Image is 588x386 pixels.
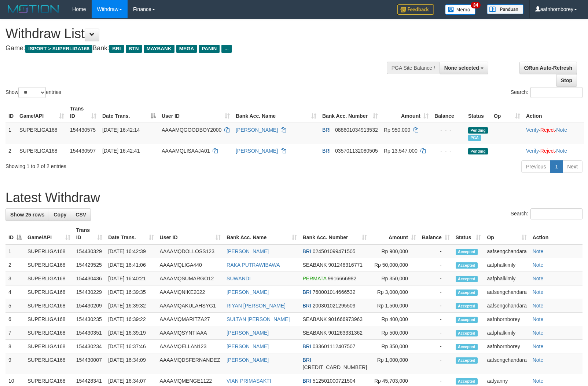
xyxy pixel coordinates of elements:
[25,244,73,258] td: SUPERLIGA168
[5,244,25,258] td: 1
[5,87,61,98] label: Show entries
[471,2,481,8] span: 34
[370,244,419,258] td: Rp 900,000
[5,223,25,244] th: ID: activate to sort column descending
[25,326,73,340] td: SUPERLIGA168
[25,340,73,353] td: SUPERLIGA168
[73,353,106,374] td: 154430007
[303,248,311,254] span: BRI
[49,208,71,221] a: Copy
[313,303,356,309] span: Copy 200301021295509 to clipboard
[484,326,529,340] td: aafphalkimly
[227,248,269,254] a: [PERSON_NAME]
[10,212,44,218] span: Show 25 rows
[303,289,311,295] span: BRI
[484,313,529,326] td: aafnhornborey
[419,285,453,299] td: -
[533,303,544,309] a: Note
[456,330,478,336] span: Accepted
[322,127,331,133] span: BRI
[5,340,25,353] td: 8
[468,135,481,141] span: Marked by aafsengchandara
[105,285,157,299] td: [DATE] 16:39:35
[5,208,49,221] a: Show 25 rows
[456,378,478,385] span: Accepted
[73,223,106,244] th: Trans ID: activate to sort column ascending
[511,87,583,98] label: Search:
[73,272,106,285] td: 154430436
[328,262,363,268] span: Copy 901248316771 to clipboard
[25,299,73,313] td: SUPERLIGA168
[5,326,25,340] td: 7
[533,262,544,268] a: Note
[533,248,544,254] a: Note
[5,299,25,313] td: 5
[456,344,478,350] span: Accepted
[303,378,311,384] span: BRI
[303,357,311,363] span: BRI
[384,127,410,133] span: Rp 950.000
[484,285,529,299] td: aafsengchandara
[105,313,157,326] td: [DATE] 16:39:22
[162,127,221,133] span: AAAAMQGOODBOY2000
[370,340,419,353] td: Rp 350,000
[484,244,529,258] td: aafsengchandara
[236,148,278,154] a: [PERSON_NAME]
[73,258,106,272] td: 154429525
[303,330,327,336] span: SEABANK
[157,285,224,299] td: AAAAMQNIKE2022
[370,223,419,244] th: Amount: activate to sort column ascending
[303,343,311,349] span: BRI
[25,285,73,299] td: SUPERLIGA168
[16,123,67,144] td: SUPERLIGA168
[370,258,419,272] td: Rp 50,000,000
[370,285,419,299] td: Rp 3,000,000
[5,190,583,205] h1: Latest Withdraw
[370,313,419,326] td: Rp 400,000
[16,144,67,157] td: SUPERLIGA168
[157,258,224,272] td: AAAAMQLIGA440
[526,148,539,154] a: Verify
[227,343,269,349] a: [PERSON_NAME]
[54,212,66,218] span: Copy
[105,326,157,340] td: [DATE] 16:39:19
[105,258,157,272] td: [DATE] 16:41:06
[370,353,419,374] td: Rp 1,000,000
[313,378,356,384] span: Copy 512501000721504 to clipboard
[453,223,484,244] th: Status: activate to sort column ascending
[468,148,488,154] span: Pending
[335,148,378,154] span: Copy 035701132080505 to clipboard
[313,248,356,254] span: Copy 024501099471505 to clipboard
[16,102,67,123] th: Game/API: activate to sort column ascending
[484,223,529,244] th: Op: activate to sort column ascending
[73,244,106,258] td: 154430329
[5,45,385,52] h4: Game: Bank:
[109,45,124,53] span: BRI
[73,313,106,326] td: 154430235
[157,340,224,353] td: AAAAMQELLAN123
[533,378,544,384] a: Note
[431,102,465,123] th: Balance
[18,87,46,98] select: Showentries
[562,160,583,173] a: Next
[227,303,286,309] a: RIYAN [PERSON_NAME]
[511,208,583,219] label: Search:
[419,258,453,272] td: -
[440,62,488,74] button: None selected
[236,127,278,133] a: [PERSON_NAME]
[434,126,462,134] div: - - -
[70,127,96,133] span: 154430575
[419,299,453,313] td: -
[5,144,16,157] td: 2
[105,223,157,244] th: Date Trans.: activate to sort column ascending
[540,127,555,133] a: Reject
[5,160,239,170] div: Showing 1 to 2 of 2 entries
[67,102,99,123] th: Trans ID: activate to sort column ascending
[526,127,539,133] a: Verify
[176,45,197,53] span: MEGA
[530,87,583,98] input: Search:
[76,212,86,218] span: CSV
[5,4,61,15] img: MOTION_logo.png
[157,272,224,285] td: AAAAMQSUMARGO12
[162,148,210,154] span: AAAAMQLISAAJA01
